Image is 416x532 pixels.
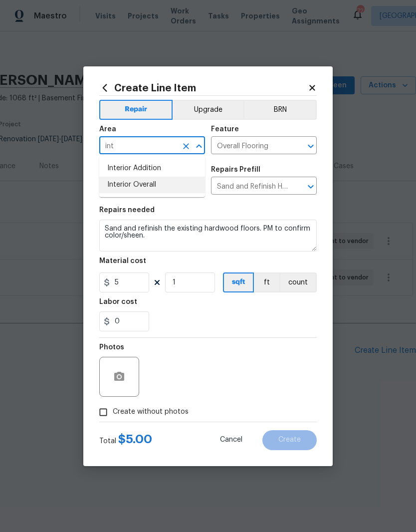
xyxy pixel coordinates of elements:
span: Cancel [220,436,242,444]
button: Open [304,139,318,153]
span: Create [278,436,301,444]
h5: Labor cost [99,298,137,305]
button: sqft [223,272,254,292]
h5: Photos [99,344,124,351]
button: Clear [179,139,193,153]
h5: Repairs needed [99,207,155,214]
span: $ 5.00 [118,433,152,445]
button: Open [304,180,318,194]
div: Total [99,434,152,446]
h5: Repairs Prefill [211,166,260,173]
button: count [279,272,317,292]
h5: Material cost [99,258,146,265]
h5: Feature [211,126,239,133]
button: BRN [243,100,317,120]
textarea: Sand and refinish the existing hardwood floors. PM to confirm color/sheen. [99,220,317,252]
h2: Create Line Item [99,82,308,93]
button: Upgrade [173,100,244,120]
button: Close [192,139,206,153]
button: Repair [99,100,173,120]
button: ft [254,272,279,292]
button: Cancel [204,430,258,450]
span: Create without photos [113,407,189,417]
li: Interior Overall [99,177,205,193]
li: Interior Addition [99,160,205,177]
h5: Area [99,126,116,133]
button: Create [262,430,317,450]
